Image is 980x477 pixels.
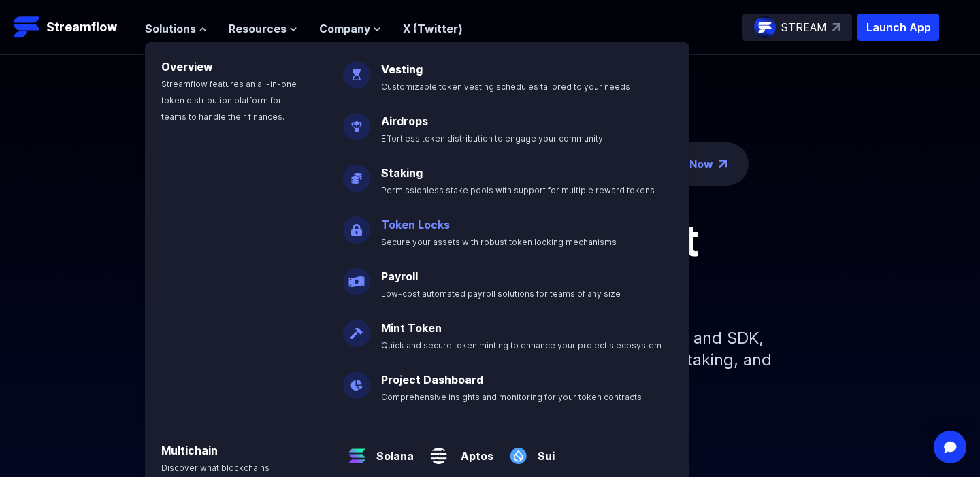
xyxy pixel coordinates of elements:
img: Aptos [425,431,453,470]
button: Resources [229,20,297,37]
span: Comprehensive insights and monitoring for your token contracts [381,392,642,402]
a: X (Twitter) [403,22,463,35]
img: Staking [343,154,370,192]
img: streamflow-logo-circle.png [754,16,776,38]
a: Airdrops [381,114,428,128]
span: Effortless token distribution to engage your community [381,133,603,144]
a: Solana [371,437,414,464]
img: Solana [343,431,371,470]
a: Staking [381,166,423,180]
img: Vesting [343,50,370,88]
a: Vesting [381,63,423,76]
img: Token Locks [343,205,370,244]
a: Multichain [161,444,218,457]
span: Permissionless stake pools with support for multiple reward tokens [381,185,655,195]
span: Resources [229,20,287,37]
a: Sui [532,437,555,464]
img: top-right-arrow.svg [832,23,840,31]
span: Customizable token vesting schedules tailored to your needs [381,82,630,92]
img: Payroll [343,257,370,295]
a: STREAM [742,14,852,41]
button: Solutions [145,20,207,37]
div: Open Intercom Messenger [934,431,966,463]
a: Payroll [381,269,418,283]
span: Solutions [145,20,196,37]
a: Overview [161,60,213,73]
img: Airdrops [343,102,370,140]
p: Streamflow [46,18,117,37]
button: Company [319,20,381,37]
span: Streamflow features an all-in-one token distribution platform for teams to handle their finances. [161,79,297,122]
img: Mint Token [343,309,370,347]
img: Streamflow Logo [14,14,41,41]
p: STREAM [781,19,827,35]
a: Project Dashboard [381,373,483,386]
img: top-right-arrow.png [719,160,727,168]
a: Mint Token [381,321,442,335]
a: Token Locks [381,218,450,231]
img: Sui [504,431,532,470]
button: Launch App [857,14,939,41]
span: Secure your assets with robust token locking mechanisms [381,237,617,247]
a: Aptos [453,437,493,464]
img: Project Dashboard [343,361,370,399]
span: Quick and secure token minting to enhance your project's ecosystem [381,340,661,350]
span: Low-cost automated payroll solutions for teams of any size [381,289,621,299]
a: Streamflow [14,14,131,41]
span: Company [319,20,370,37]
